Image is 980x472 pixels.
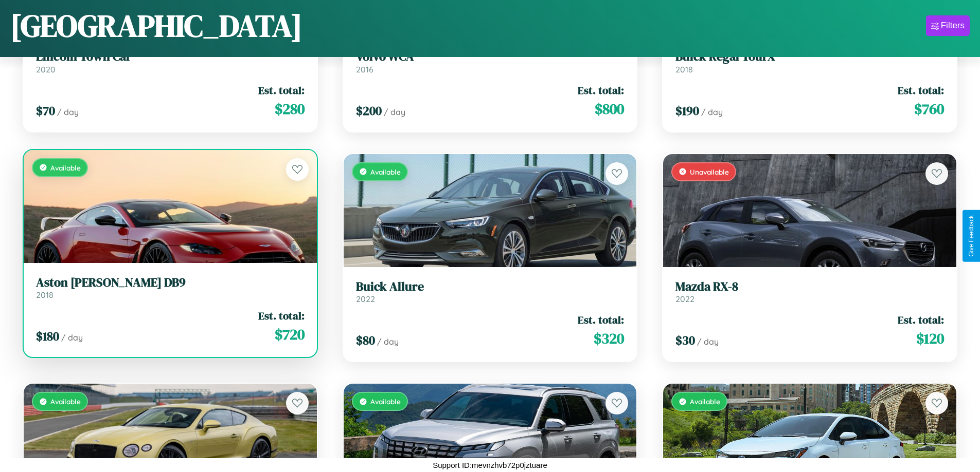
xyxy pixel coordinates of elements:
span: 2022 [356,294,375,304]
p: Support ID: mevnzhvb72p0jztuare [433,458,547,472]
h3: Mazda RX-8 [675,279,944,294]
span: / day [697,336,719,347]
a: Buick Allure2022 [356,279,625,305]
span: 2016 [356,64,373,74]
span: $ 760 [914,99,944,119]
span: Available [370,167,401,176]
span: Est. total: [258,83,305,98]
span: / day [701,107,723,117]
a: Aston [PERSON_NAME] DB92018 [36,275,305,300]
span: Est. total: [578,83,624,98]
span: / day [57,107,79,117]
span: Available [370,397,401,406]
span: / day [377,336,399,347]
a: Mazda RX-82022 [675,279,944,305]
span: $ 200 [356,102,382,119]
div: Give Feedback [968,215,975,257]
span: Est. total: [898,312,944,327]
span: $ 120 [916,328,944,349]
span: Est. total: [258,308,305,323]
span: Available [50,163,81,172]
span: $ 720 [275,324,305,345]
a: Volvo WCA2016 [356,49,625,74]
a: Lincoln Town Car2020 [36,49,305,74]
span: Est. total: [578,312,624,327]
span: 2018 [675,64,693,74]
span: $ 800 [595,99,624,119]
div: Filters [941,21,965,31]
h3: Volvo WCA [356,49,625,64]
h3: Aston [PERSON_NAME] DB9 [36,275,305,290]
a: Buick Regal TourX2018 [675,49,944,74]
span: Unavailable [690,167,729,176]
span: $ 280 [275,99,305,119]
span: $ 180 [36,328,59,345]
span: Est. total: [898,83,944,98]
span: / day [61,332,83,343]
h3: Lincoln Town Car [36,49,305,64]
span: $ 320 [594,328,624,349]
h3: Buick Regal TourX [675,49,944,64]
h3: Buick Allure [356,279,625,294]
span: 2022 [675,294,694,304]
span: 2020 [36,64,56,74]
span: $ 80 [356,332,375,349]
span: $ 30 [675,332,695,349]
span: / day [384,107,405,117]
h1: [GEOGRAPHIC_DATA] [10,5,302,47]
span: $ 70 [36,102,55,119]
span: Available [690,397,720,406]
button: Filters [926,15,970,36]
span: Available [50,397,81,406]
span: $ 190 [675,102,699,119]
span: 2018 [36,290,54,300]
